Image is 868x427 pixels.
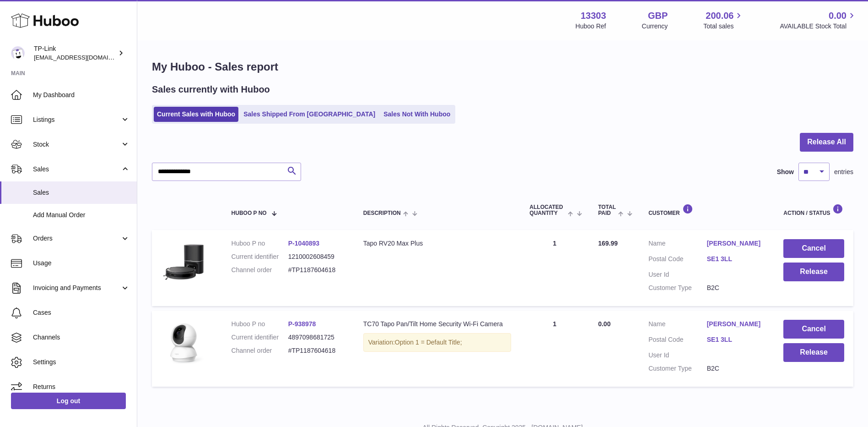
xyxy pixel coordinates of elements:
[703,10,744,31] a: 200.06 Total sales
[288,252,345,261] dd: 1210002608459
[232,210,267,216] span: Huboo P no
[707,239,766,248] a: [PERSON_NAME]
[707,284,766,292] dd: B2C
[33,115,120,124] span: Listings
[33,358,130,367] span: Settings
[648,270,707,279] dt: User Id
[33,211,130,219] span: Add Manual Order
[783,239,844,258] button: Cancel
[240,107,378,122] a: Sales Shipped From [GEOGRAPHIC_DATA]
[34,54,135,61] span: [EMAIL_ADDRESS][DOMAIN_NAME]
[288,346,345,355] dd: #TP1187604618
[363,239,512,248] div: Tapo RV20 Max Plus
[598,204,616,216] span: Total paid
[648,239,707,250] dt: Name
[33,383,130,391] span: Returns
[783,263,844,281] button: Release
[33,140,120,149] span: Stock
[707,364,766,373] dd: B2C
[829,10,846,22] span: 0.00
[598,320,610,328] span: 0.00
[154,107,238,122] a: Current Sales with Huboo
[648,204,765,216] div: Customer
[648,284,707,292] dt: Customer Type
[34,44,116,62] div: TP-Link
[232,346,288,355] dt: Channel order
[152,83,270,96] h2: Sales currently with Huboo
[706,10,733,22] span: 200.06
[288,266,345,274] dd: #TP1187604618
[529,204,565,216] span: ALLOCATED Quantity
[780,22,857,31] span: AVAILABLE Stock Total
[33,91,130,99] span: My Dashboard
[648,335,707,346] dt: Postal Code
[783,320,844,339] button: Cancel
[33,333,130,342] span: Channels
[288,240,320,247] a: P-1040893
[648,255,707,266] dt: Postal Code
[780,10,857,31] a: 0.00 AVAILABLE Stock Total
[520,230,589,306] td: 1
[520,311,589,387] td: 1
[703,22,744,31] span: Total sales
[707,255,766,263] a: SE1 3LL
[581,10,606,22] strong: 13303
[648,320,707,331] dt: Name
[161,320,207,366] img: TC70_Overview__01_large_1600141473597r.png
[232,333,288,342] dt: Current identifier
[834,168,853,176] span: entries
[33,308,130,317] span: Cases
[576,22,606,31] div: Huboo Ref
[363,333,512,352] div: Variation:
[288,320,316,328] a: P-938978
[598,240,618,247] span: 169.99
[232,266,288,274] dt: Channel order
[11,393,126,409] a: Log out
[232,252,288,261] dt: Current identifier
[33,165,120,174] span: Sales
[777,168,794,176] label: Show
[800,133,853,152] button: Release All
[642,22,668,31] div: Currency
[33,259,130,268] span: Usage
[380,107,453,122] a: Sales Not With Huboo
[288,333,345,342] dd: 4897098681725
[33,234,120,243] span: Orders
[783,204,844,216] div: Action / Status
[232,239,288,248] dt: Huboo P no
[648,10,668,22] strong: GBP
[648,351,707,360] dt: User Id
[33,188,130,197] span: Sales
[363,210,401,216] span: Description
[648,364,707,373] dt: Customer Type
[783,343,844,362] button: Release
[363,320,512,328] div: TC70 Tapo Pan/Tilt Home Security Wi-Fi Camera
[707,320,766,328] a: [PERSON_NAME]
[152,60,853,74] h1: My Huboo - Sales report
[707,335,766,344] a: SE1 3LL
[232,320,288,328] dt: Huboo P no
[395,339,462,346] span: Option 1 = Default Title;
[161,239,207,282] img: 1744299214.jpg
[33,284,120,292] span: Invoicing and Payments
[11,46,25,60] img: gaby.chen@tp-link.com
